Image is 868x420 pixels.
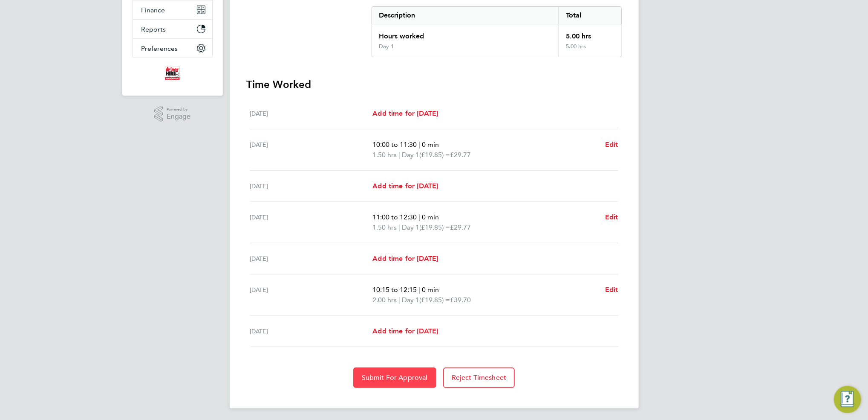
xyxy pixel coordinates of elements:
[418,286,420,294] span: |
[167,113,190,120] span: Engage
[402,295,419,305] span: Day 1
[418,140,420,149] span: |
[154,106,190,122] a: Powered byEngage
[372,108,438,119] a: Add time for [DATE]
[450,296,471,304] span: £39.70
[372,6,622,57] div: Summary
[133,67,213,80] a: Go to home page
[133,20,212,38] button: Reports
[605,140,618,150] a: Edit
[141,25,166,33] span: Reports
[372,326,438,336] a: Add time for [DATE]
[559,24,621,43] div: 5.00 hrs
[419,151,450,159] span: (£19.85) =
[372,254,438,262] span: Add time for [DATE]
[559,7,621,24] div: Total
[247,78,622,91] h3: Time Worked
[605,286,618,294] span: Edit
[141,6,165,14] span: Finance
[605,285,618,295] a: Edit
[422,286,439,294] span: 0 min
[372,24,559,43] div: Hours worked
[605,212,618,222] a: Edit
[372,327,438,335] span: Add time for [DATE]
[250,326,373,336] div: [DATE]
[379,43,394,50] div: Day 1
[398,296,400,304] span: |
[422,213,439,221] span: 0 min
[402,150,419,160] span: Day 1
[450,151,471,159] span: £29.77
[250,285,373,305] div: [DATE]
[353,367,436,388] button: Submit For Approval
[372,296,397,304] span: 2.00 hrs
[372,286,417,294] span: 10:15 to 12:15
[167,106,190,113] span: Powered by
[133,39,212,58] button: Preferences
[605,213,618,221] span: Edit
[250,140,373,160] div: [DATE]
[372,7,559,24] div: Description
[452,373,507,382] span: Reject Timesheet
[372,213,417,221] span: 11:00 to 12:30
[250,254,373,264] div: [DATE]
[372,182,438,190] span: Add time for [DATE]
[372,181,438,191] a: Add time for [DATE]
[605,140,618,149] span: Edit
[141,44,178,52] span: Preferences
[450,223,471,231] span: £29.77
[372,223,397,231] span: 1.50 hrs
[250,212,373,233] div: [DATE]
[422,140,439,149] span: 0 min
[559,43,621,57] div: 5.00 hrs
[834,386,861,413] button: Engage Resource Center
[398,223,400,231] span: |
[419,223,450,231] span: (£19.85) =
[250,181,373,191] div: [DATE]
[372,109,438,117] span: Add time for [DATE]
[133,0,212,19] button: Finance
[418,213,420,221] span: |
[443,367,515,388] button: Reject Timesheet
[362,373,428,382] span: Submit For Approval
[372,151,397,159] span: 1.50 hrs
[165,67,180,80] img: acclaim-logo-retina.png
[372,140,417,149] span: 10:00 to 11:30
[372,254,438,264] a: Add time for [DATE]
[250,108,373,119] div: [DATE]
[398,151,400,159] span: |
[419,296,450,304] span: (£19.85) =
[402,222,419,233] span: Day 1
